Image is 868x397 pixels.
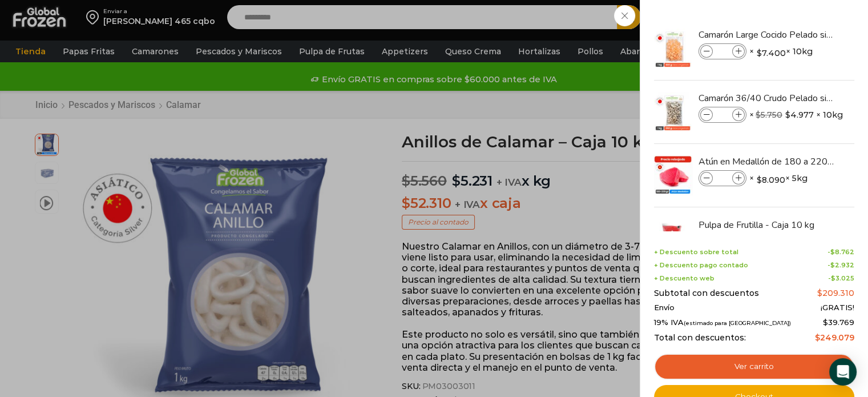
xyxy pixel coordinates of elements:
span: $ [785,109,790,121]
bdi: 5.750 [756,110,782,120]
input: Product quantity [714,45,731,58]
span: × × 5kg [749,170,808,186]
span: $ [831,274,835,282]
small: (estimado para [GEOGRAPHIC_DATA]) [684,320,791,326]
bdi: 3.025 [831,274,854,282]
span: 19% IVA [654,318,791,327]
span: $ [757,174,762,186]
a: Ver carrito [654,354,854,380]
span: Envío [654,303,675,312]
bdi: 4.977 [785,109,814,121]
span: $ [830,261,835,269]
span: $ [815,332,820,343]
span: $ [830,248,835,256]
bdi: 7.400 [757,47,786,59]
bdi: 209.310 [817,288,854,298]
span: × × 10kg [749,43,813,59]
span: Total con descuentos: [654,333,746,343]
span: ¡GRATIS! [821,303,854,312]
bdi: 2.932 [830,261,854,269]
span: $ [757,47,762,59]
span: + Descuento sobre total [654,248,738,256]
a: Camarón Large Cocido Pelado sin Vena - Bronze - Caja 10 kg [699,29,834,41]
bdi: 8.090 [757,174,785,186]
span: 39.769 [823,318,854,327]
a: Pulpa de Frutilla - Caja 10 kg [699,219,834,231]
span: $ [817,288,822,298]
bdi: 249.079 [815,332,854,343]
span: - [827,262,854,269]
span: $ [823,318,828,327]
bdi: 8.762 [830,248,854,256]
span: - [828,275,854,282]
span: + Descuento web [654,275,714,282]
span: + Descuento pago contado [654,262,748,269]
a: Atún en Medallón de 180 a 220 g- Caja 5 kg [699,155,834,168]
span: × × 10kg [749,107,843,123]
input: Product quantity [714,172,731,185]
div: Open Intercom Messenger [829,358,857,386]
span: $ [756,110,761,120]
span: - [827,248,854,256]
span: Subtotal con descuentos [654,288,759,298]
a: Camarón 36/40 Crudo Pelado sin Vena - Bronze - Caja 10 kg [699,92,834,105]
input: Product quantity [714,109,731,121]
